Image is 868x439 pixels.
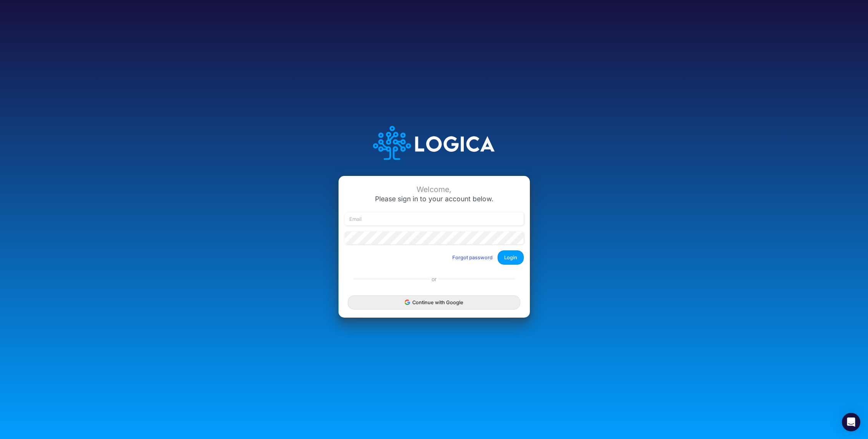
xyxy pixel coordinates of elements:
input: Email [345,212,524,225]
span: Please sign in to your account below. [375,195,493,203]
div: Open Intercom Messenger [842,413,860,431]
button: Forgot password [447,251,498,264]
div: Welcome, [345,185,524,194]
button: Login [498,250,524,265]
button: Continue with Google [348,295,520,310]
